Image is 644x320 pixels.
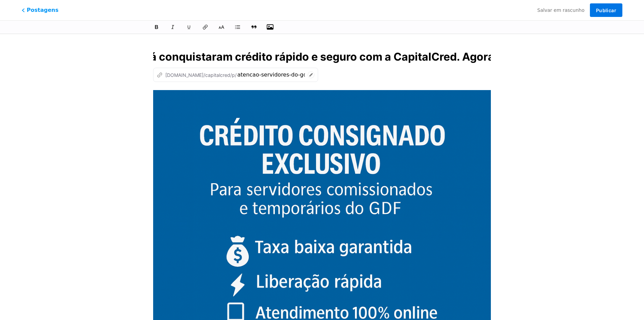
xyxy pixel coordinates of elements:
[22,6,58,14] span: Postagens
[596,7,616,13] font: Publicar
[153,49,491,65] input: Título
[27,7,58,13] font: Postagens
[537,3,585,17] button: Salvar em rascunho
[590,3,622,17] button: Publicar
[165,72,237,78] font: [DOMAIN_NAME]/capitalcred/p/
[537,7,585,13] font: Salvar em rascunho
